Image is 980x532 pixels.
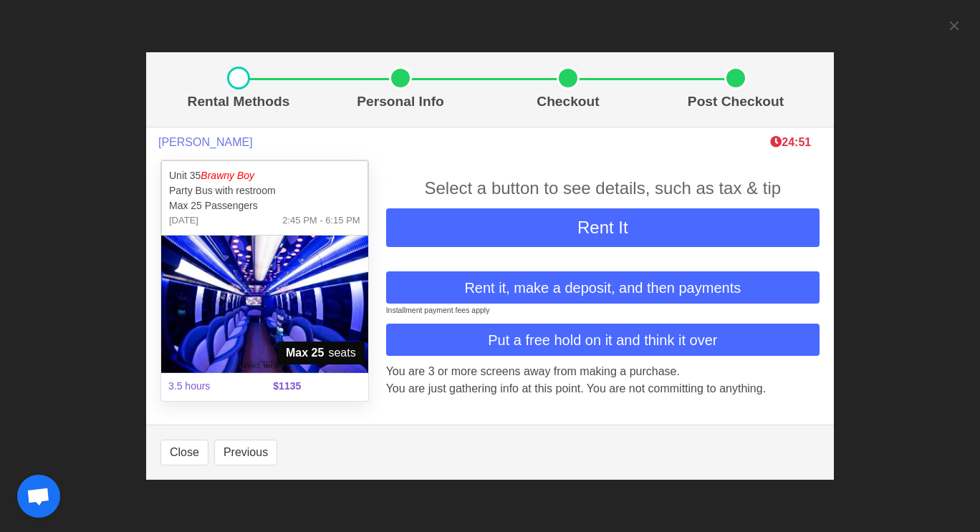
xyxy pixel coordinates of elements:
span: [DATE] [169,213,198,228]
span: Rent it, make a deposit, and then payments [464,277,741,299]
p: You are 3 or more screens away from making a purchase. [386,363,820,380]
p: You are just gathering info at this point. You are not committing to anything. [386,380,820,397]
p: Checkout [490,92,646,112]
b: 24:51 [770,136,811,148]
div: Open chat [17,475,60,518]
button: Rent It [386,208,820,247]
img: 35%2002.jpg [161,236,368,373]
p: Personal Info [322,92,479,112]
div: Select a button to see details, such as tax & tip [386,175,820,201]
strong: Max 25 [286,344,324,362]
em: Brawny Boy [201,170,254,181]
button: Rent it, make a deposit, and then payments [386,271,820,304]
p: Unit 35 [169,168,360,183]
span: Rent It [577,218,628,237]
small: Installment payment fees apply [386,306,490,314]
p: Party Bus with restroom [169,183,360,198]
button: Close [160,440,208,465]
button: Previous [214,440,277,465]
span: Put a free hold on it and think it over [488,329,717,351]
p: Rental Methods [166,92,311,112]
button: Put a free hold on it and think it over [386,324,820,356]
p: Post Checkout [658,92,814,112]
span: The clock is ticking ⁠— this timer shows how long we'll hold this limo during checkout. If time r... [770,136,811,148]
span: 3.5 hours [160,370,264,402]
span: seats [277,342,365,364]
p: Max 25 Passengers [169,198,360,213]
span: [PERSON_NAME] [158,135,253,149]
span: 2:45 PM - 6:15 PM [282,213,360,228]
